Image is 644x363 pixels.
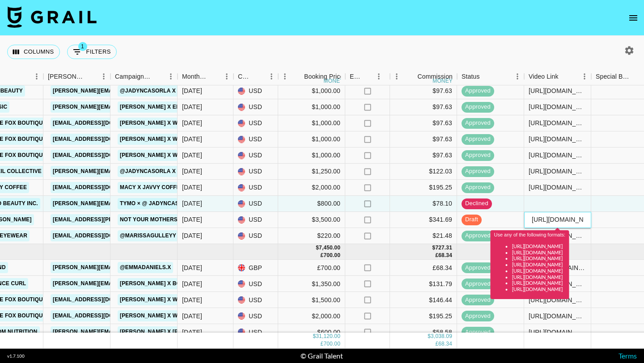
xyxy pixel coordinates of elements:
[529,328,586,337] div: https://www.tiktok.com/@sillygoofyshortgal/video/7536631665720839454
[182,295,202,304] div: Jun '25
[390,292,457,308] div: $146.44
[462,103,494,111] span: approved
[182,231,202,240] div: Jul '25
[178,68,233,85] div: Month Due
[252,70,265,83] button: Sort
[624,9,642,27] button: open drawer
[529,295,586,304] div: https://www.tiktok.com/@macy.loe/video/7515180150166719774
[438,341,452,348] div: 68.34
[118,262,173,273] a: @Emmadaniels.x
[233,228,278,244] div: USD
[118,150,246,161] a: [PERSON_NAME] x White Fox August Sale
[233,308,278,324] div: USD
[278,83,345,99] div: $1,000.00
[182,118,202,127] div: Jul '25
[596,68,632,85] div: Special Booking Type
[511,70,524,83] button: Menu
[118,182,234,193] a: Macy x Javvy Coffee Target Launch
[182,135,202,144] div: Jul '25
[529,118,586,127] div: https://www.tiktok.com/@macy.loe/video/7538990609604922654?lang=en
[390,70,403,83] button: Menu
[51,182,151,193] a: [EMAIL_ADDRESS][DOMAIN_NAME]
[78,42,87,51] span: 1
[323,341,340,348] div: 700.00
[43,68,110,85] div: Booker
[278,228,345,244] div: $220.00
[529,183,586,192] div: https://www.tiktok.com/@macy.loe/video/7534497660481326367
[220,70,233,83] button: Menu
[110,68,178,85] div: Campaign (Type)
[462,312,494,321] span: approved
[480,70,492,83] button: Sort
[51,278,196,289] a: [PERSON_NAME][EMAIL_ADDRESS][DOMAIN_NAME]
[118,198,197,209] a: TYMO × @ jadyncasorla
[390,228,457,244] div: $21.48
[182,199,202,208] div: Jul '25
[512,243,566,249] li: [URL][DOMAIN_NAME]
[529,68,559,85] div: Video Link
[118,310,250,321] a: [PERSON_NAME] x White Fox Mid Year Sale
[233,164,278,180] div: USD
[321,252,324,259] div: £
[390,308,457,324] div: $195.25
[390,115,457,131] div: $97.63
[67,45,117,59] button: Show filters
[182,263,202,272] div: Jun '25
[390,148,457,164] div: $97.63
[51,134,151,145] a: [EMAIL_ADDRESS][DOMAIN_NAME]
[524,68,591,85] div: Video Link
[323,252,340,259] div: 700.00
[390,83,457,99] div: $97.63
[619,351,637,360] a: Terms
[435,341,438,348] div: £
[233,180,278,196] div: USD
[152,70,164,83] button: Sort
[278,115,345,131] div: $1,000.00
[313,333,316,341] div: $
[316,333,340,341] div: 31,120.00
[115,68,152,85] div: Campaign (Type)
[118,134,246,145] a: [PERSON_NAME] x White Fox August Sale
[578,70,591,83] button: Menu
[48,68,85,85] div: [PERSON_NAME]
[233,68,278,85] div: Currency
[512,249,566,256] li: [URL][DOMAIN_NAME]
[233,148,278,164] div: USD
[559,70,571,83] button: Sort
[278,131,345,148] div: $1,000.00
[512,286,566,292] li: [URL][DOMAIN_NAME]
[316,244,319,252] div: $
[438,252,452,259] div: 68.34
[238,68,252,85] div: Currency
[321,341,324,348] div: £
[512,274,566,280] li: [URL][DOMAIN_NAME]
[462,135,494,144] span: approved
[182,167,202,176] div: Jul '25
[462,167,494,176] span: approved
[30,70,43,83] button: Menu
[51,118,151,129] a: [EMAIL_ADDRESS][DOMAIN_NAME]
[51,294,151,305] a: [EMAIL_ADDRESS][DOMAIN_NAME]
[324,78,344,84] div: money
[278,308,345,324] div: $2,000.00
[51,262,196,273] a: [PERSON_NAME][EMAIL_ADDRESS][DOMAIN_NAME]
[462,215,482,224] span: draft
[462,280,494,288] span: approved
[118,230,266,241] a: @marissagulleyy x Dimaeyewear Sunglasses
[512,255,566,262] li: [URL][DOMAIN_NAME]
[118,101,220,113] a: [PERSON_NAME] x emmadaniels.x
[462,328,494,337] span: approved
[292,70,304,83] button: Sort
[529,102,586,111] div: https://www.instagram.com/reel/DMGLFxcoyT-/
[233,99,278,115] div: USD
[182,215,202,224] div: Jul '25
[301,351,343,360] div: © Grail Talent
[432,78,453,84] div: money
[417,68,453,85] div: Commission
[529,312,586,321] div: https://www.tiktok.com/@macy.loe/video/7520825645794888991
[118,294,287,305] a: [PERSON_NAME] x White Fox Summer Lounge Campaign
[278,324,345,340] div: $600.00
[390,324,457,340] div: $58.58
[182,68,208,85] div: Month Due
[462,151,494,160] span: approved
